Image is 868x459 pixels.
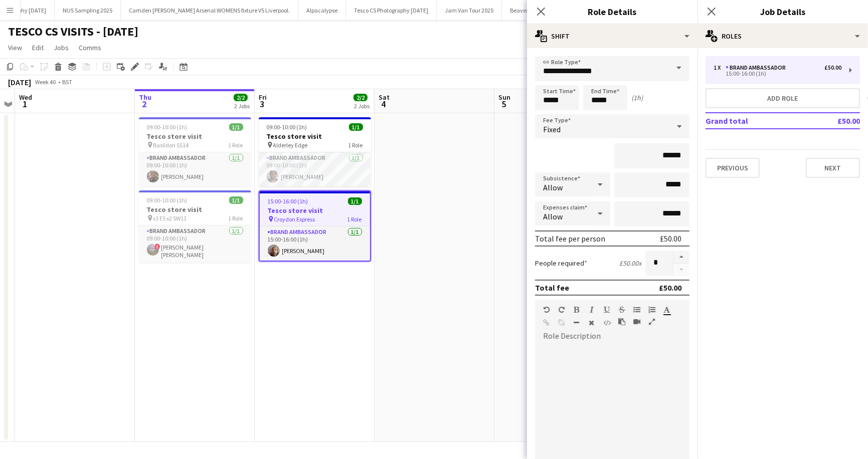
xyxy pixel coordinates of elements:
div: Brand Ambassador [726,64,790,71]
button: HTML Code [603,319,610,327]
button: Increase [673,251,689,264]
div: 1 x [714,64,726,71]
h1: TESCO CS VISITS - [DATE] [8,24,138,39]
app-job-card: 15:00-16:00 (1h)1/1Tesco store visit Croydon Express1 RoleBrand Ambassador1/115:00-16:00 (1h)[PER... [259,190,371,262]
button: Camden [PERSON_NAME] Arsenal WOMENS fixture VS Liverpool. [121,1,298,20]
h3: Tesco store visit [139,132,251,141]
div: £50.00 [659,283,681,293]
div: Shift [527,24,698,48]
span: 15:00-16:00 (1h) [268,197,308,205]
button: Italic [588,306,595,314]
app-job-card: 09:00-10:00 (1h)1/1Tesco store visit x1 E5 x2 SW111 RoleBrand Ambassador1/109:00-10:00 (1h)![PERS... [139,190,251,263]
h3: Job Details [698,5,868,18]
span: 1 Role [349,141,363,149]
span: Allow [543,211,563,221]
button: Previous [706,158,760,178]
span: x1 E5 x2 SW11 [153,214,187,222]
div: £50.00 [824,64,841,71]
div: (1h) [631,93,643,102]
span: 2/2 [234,94,248,101]
td: £50.00 [806,113,860,129]
h3: Role Details [527,5,698,18]
span: Week 40 [33,78,58,86]
span: Basildon SS14 [153,141,189,149]
a: Jobs [50,41,73,54]
span: 2/2 [354,94,368,101]
a: Edit [28,41,48,54]
button: Tesco CS Photography [DATE] [346,1,437,20]
span: 09:00-10:00 (1h) [147,196,188,204]
button: Underline [603,306,610,314]
app-card-role: Brand Ambassador1/109:00-10:00 (1h)[PERSON_NAME] [139,152,251,186]
div: BST [62,78,72,86]
span: 3 [257,98,267,110]
h3: Tesco store visit [260,206,370,215]
button: Next [806,158,860,178]
div: Total fee [535,283,569,293]
button: Unordered List [633,306,640,314]
button: Redo [558,306,565,314]
span: Croydon Express [274,215,315,223]
td: Grand total [706,113,806,129]
button: Beavertown Beats [502,1,565,20]
app-job-card: 09:00-10:00 (1h)1/1Tesco store visit Basildon SS141 RoleBrand Ambassador1/109:00-10:00 (1h)[PERSO... [139,117,251,186]
button: NUS Sampling 2025 [55,1,121,20]
span: 4 [377,98,390,110]
span: Jobs [54,43,69,52]
span: Sun [498,93,510,102]
button: Strikethrough [618,306,625,314]
span: View [8,43,22,52]
span: Edit [32,43,44,52]
span: Fri [259,93,267,102]
span: Sat [379,93,390,102]
span: Alderley Edge [273,141,308,149]
a: View [4,41,26,54]
div: £50.00 [660,234,681,244]
span: 1/1 [349,123,363,131]
span: 1 Role [229,214,243,222]
app-job-card: 09:00-10:00 (1h)1/1Tesco store visit Alderley Edge1 RoleBrand Ambassador1/109:00-10:00 (1h)[PERSO... [259,117,371,186]
span: ! [154,244,160,250]
label: People required [535,259,587,268]
button: Horizontal Line [573,319,580,327]
div: Roles [698,24,868,48]
button: Fullscreen [648,318,655,326]
span: 09:00-10:00 (1h) [267,123,307,131]
app-card-role: Brand Ambassador1/115:00-16:00 (1h)[PERSON_NAME] [260,226,370,261]
span: 1 Role [348,215,362,223]
button: Alpacalypse [298,1,346,20]
button: Insert video [633,318,640,326]
span: Fixed [543,124,561,134]
button: Text Color [663,306,670,314]
app-card-role: Brand Ambassador1/109:00-10:00 (1h)[PERSON_NAME] [259,152,371,186]
span: Allow [543,182,563,192]
button: Clear Formatting [588,319,595,327]
a: Comms [75,41,105,54]
button: Add role [706,88,860,108]
div: 15:00-16:00 (1h) [714,71,841,76]
span: 2 [137,98,151,110]
button: Bold [573,306,580,314]
div: [DATE] [8,77,31,87]
div: £50.00 x [619,259,641,268]
h3: Tesco store visit [139,205,251,214]
span: 1/1 [229,123,243,131]
span: 1 Role [229,141,243,149]
div: 2 Jobs [234,102,250,110]
span: Comms [79,43,101,52]
h3: Tesco store visit [259,132,371,141]
span: Thu [139,93,151,102]
button: Jam Van Tour 2025 [437,1,502,20]
button: Ordered List [648,306,655,314]
span: 1/1 [229,196,243,204]
button: Undo [543,306,550,314]
span: 5 [497,98,510,110]
button: Paste as plain text [618,318,625,326]
span: 1 [18,98,32,110]
span: Wed [19,93,32,102]
app-card-role: Brand Ambassador1/109:00-10:00 (1h)![PERSON_NAME] [PERSON_NAME] [139,225,251,263]
span: 09:00-10:00 (1h) [147,123,188,131]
